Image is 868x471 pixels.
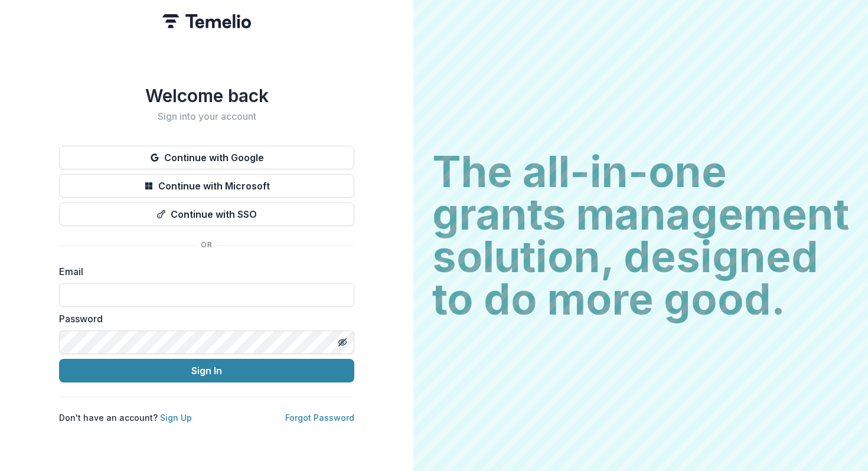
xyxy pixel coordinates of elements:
h1: Welcome back [59,85,354,106]
a: Sign Up [160,413,192,423]
a: Forgot Password [285,413,354,423]
button: Continue with SSO [59,202,354,226]
h2: Sign into your account [59,111,354,122]
button: Sign In [59,359,354,382]
label: Password [59,312,347,326]
img: Temelio [162,14,251,28]
button: Continue with Microsoft [59,174,354,198]
p: Don't have an account? [59,411,192,424]
label: Email [59,264,347,279]
button: Toggle password visibility [333,333,352,352]
button: Continue with Google [59,146,354,169]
